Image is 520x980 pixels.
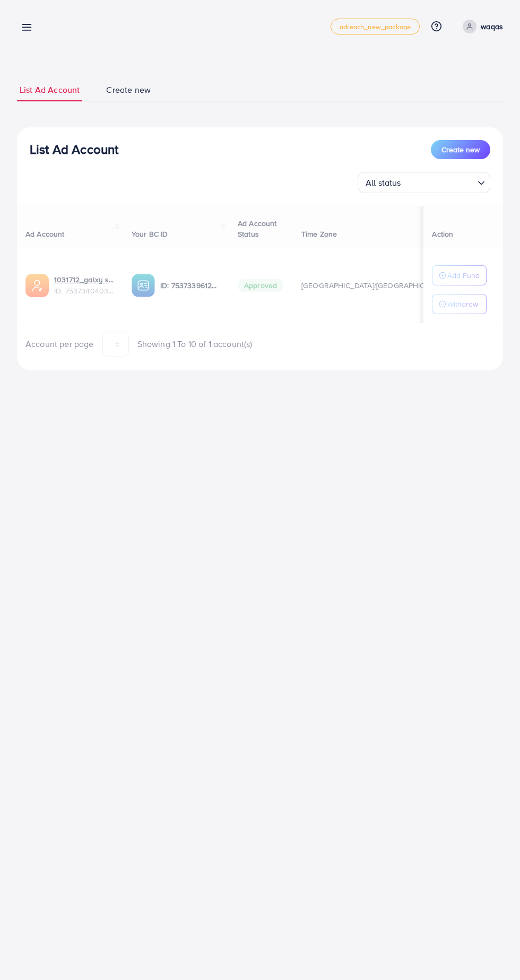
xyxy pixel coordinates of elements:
[340,23,411,30] span: adreach_new_package
[363,175,403,190] span: All status
[441,144,480,155] span: Create new
[30,142,118,157] h3: List Ad Account
[458,20,503,33] a: waqas
[358,172,490,193] div: Search for option
[20,84,80,96] span: List Ad Account
[431,140,490,159] button: Create new
[331,19,420,34] a: adreach_new_package
[481,20,503,33] p: waqas
[404,173,473,190] input: Search for option
[106,84,151,96] span: Create new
